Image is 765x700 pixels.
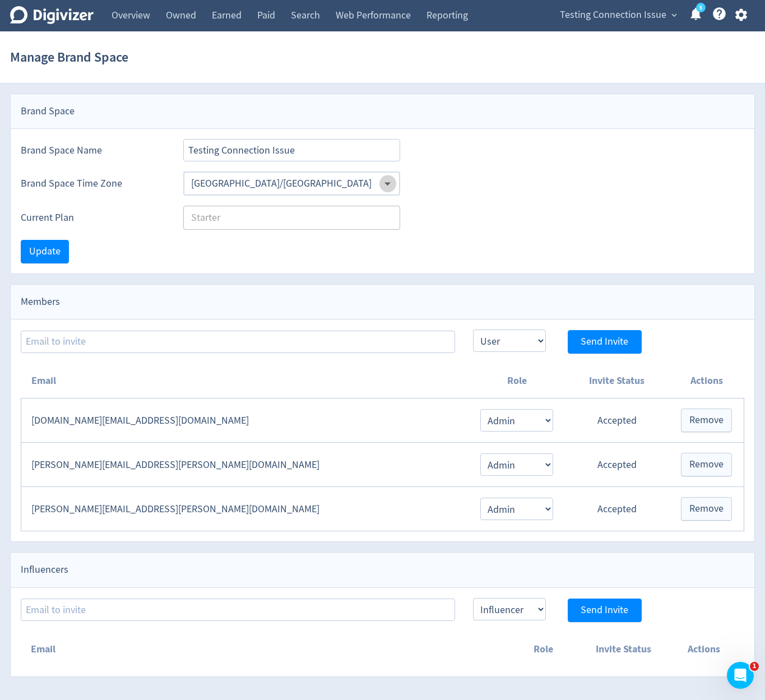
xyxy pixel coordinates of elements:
[10,39,128,75] h1: Manage Brand Space
[11,94,754,129] div: Brand Space
[689,460,724,470] span: Remove
[565,487,670,531] td: Accepted
[664,632,744,666] th: Actions
[681,453,732,476] button: Remove
[681,497,732,521] button: Remove
[560,6,666,24] span: Testing Connection Issue
[21,632,503,666] th: Email
[21,487,470,531] td: [PERSON_NAME][EMAIL_ADDRESS][PERSON_NAME][DOMAIN_NAME]
[681,409,732,432] button: Remove
[21,240,69,263] button: Update
[699,4,702,12] text: 5
[565,443,670,487] td: Accepted
[21,364,470,398] th: Email
[689,415,724,425] span: Remove
[568,599,642,622] button: Send Invite
[11,285,754,319] div: Members
[21,398,470,443] td: [DOMAIN_NAME][EMAIL_ADDRESS][DOMAIN_NAME]
[29,247,61,257] span: Update
[689,504,724,514] span: Remove
[568,330,642,354] button: Send Invite
[750,662,759,671] span: 1
[21,143,165,157] label: Brand Space Name
[696,3,706,12] a: 5
[565,364,670,398] th: Invite Status
[583,632,664,666] th: Invite Status
[21,443,470,487] td: [PERSON_NAME][EMAIL_ADDRESS][PERSON_NAME][DOMAIN_NAME]
[11,553,754,587] div: Influencers
[379,175,396,192] button: Open
[503,632,583,666] th: Role
[669,10,679,20] span: expand_more
[21,331,455,353] input: Email to invite
[187,175,378,192] input: Select Timezone
[21,177,165,191] label: Brand Space Time Zone
[669,364,744,398] th: Actions
[469,364,564,398] th: Role
[21,599,455,621] input: Email to invite
[21,211,165,225] label: Current Plan
[581,605,628,615] span: Send Invite
[556,6,680,24] button: Testing Connection Issue
[183,139,400,161] input: Brand Space
[565,398,670,443] td: Accepted
[727,662,754,689] iframe: Intercom live chat
[581,337,628,347] span: Send Invite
